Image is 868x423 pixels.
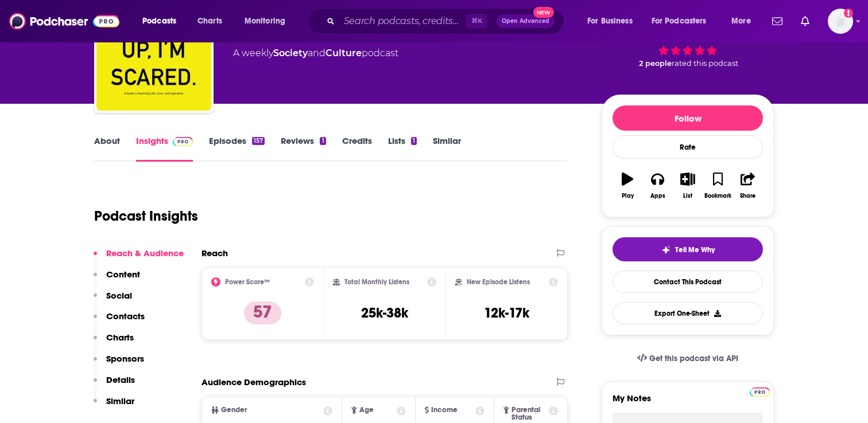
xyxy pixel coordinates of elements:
[94,248,184,269] button: Reach & Audience
[252,137,265,145] div: 157
[94,374,135,395] button: Details
[740,193,755,199] div: Share
[768,11,787,31] a: Show notifications dropdown
[731,13,751,29] span: More
[652,13,707,29] span: For Podcasters
[244,301,281,324] p: 57
[342,135,372,162] a: Credits
[106,311,145,322] p: Contacts
[628,344,747,373] a: Get this podcast via API
[484,304,529,322] h3: 12k-17k
[828,9,853,34] img: User Profile
[106,269,140,280] p: Content
[613,271,763,293] a: Contact This Podcast
[613,105,763,131] button: Follow
[308,48,325,58] span: and
[94,311,145,332] button: Contacts
[94,207,198,225] h1: Podcast Insights
[325,48,362,58] a: Culture
[613,302,763,324] button: Export One-Sheet
[237,12,300,30] button: open menu
[511,406,547,421] span: Parental Status
[94,353,144,374] button: Sponsors
[320,137,325,145] div: 1
[245,13,285,29] span: Monitoring
[467,278,530,286] h2: New Episode Listens
[675,245,715,254] span: Tell Me Why
[622,193,634,199] div: Play
[733,165,763,206] button: Share
[344,278,409,286] h2: Total Monthly Listens
[142,13,176,29] span: Podcasts
[844,9,853,18] svg: Add a profile image
[339,12,466,30] input: Search podcasts, credits, & more...
[225,278,270,286] h2: Power Score™
[273,48,308,58] a: Society
[466,14,487,29] span: ⌘ K
[411,137,417,145] div: 1
[639,59,672,68] span: 2 people
[94,395,134,417] button: Similar
[750,386,770,397] a: Pro website
[613,165,642,206] button: Play
[94,290,132,311] button: Social
[673,165,703,206] button: List
[106,332,134,343] p: Charts
[828,9,853,34] button: Show profile menu
[703,165,733,206] button: Bookmark
[750,387,770,397] img: Podchaser Pro
[94,135,120,162] a: About
[94,332,134,353] button: Charts
[106,290,132,301] p: Social
[502,18,549,24] span: Open Advanced
[723,12,765,30] button: open menu
[190,12,229,30] a: Charts
[201,377,306,387] h2: Audience Demographics
[221,406,247,414] span: Gender
[649,354,738,363] span: Get this podcast via API
[233,46,398,60] div: A weekly podcast
[319,8,575,34] div: Search podcasts, credits, & more...
[173,137,193,146] img: Podchaser Pro
[388,135,417,162] a: Lists1
[433,135,461,162] a: Similar
[642,165,672,206] button: Apps
[134,12,191,30] button: open menu
[106,374,135,385] p: Details
[579,12,647,30] button: open menu
[796,11,814,31] a: Show notifications dropdown
[587,13,633,29] span: For Business
[613,393,763,413] label: My Notes
[106,395,134,406] p: Similar
[359,406,374,414] span: Age
[533,7,554,18] span: New
[661,245,671,254] img: tell me why sparkle
[704,193,731,199] div: Bookmark
[650,193,665,199] div: Apps
[136,135,193,162] a: InsightsPodchaser Pro
[497,14,555,28] button: Open AdvancedNew
[683,193,692,199] div: List
[613,135,763,159] div: Rate
[361,304,408,322] h3: 25k-38k
[209,135,265,162] a: Episodes157
[9,10,119,32] img: Podchaser - Follow, Share and Rate Podcasts
[94,269,140,290] button: Content
[672,59,738,68] span: rated this podcast
[197,13,222,29] span: Charts
[106,248,184,258] p: Reach & Audience
[613,237,763,261] button: tell me why sparkleTell Me Why
[644,12,723,30] button: open menu
[828,9,853,34] span: Logged in as adrian.villarreal
[201,248,228,258] h2: Reach
[431,406,458,414] span: Income
[281,135,325,162] a: Reviews1
[106,353,144,364] p: Sponsors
